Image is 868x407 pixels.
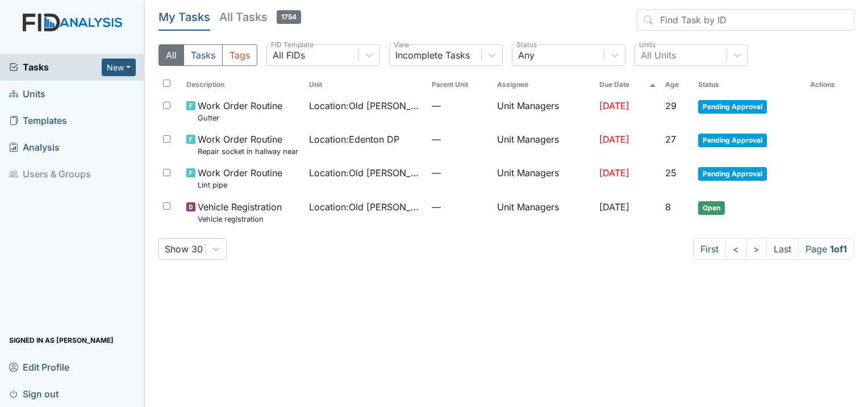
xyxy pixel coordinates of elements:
[830,243,847,255] strong: 1 of 1
[518,48,535,62] div: Any
[198,200,282,225] span: Vehicle Registration Vehicle registration
[698,167,767,181] span: Pending Approval
[309,99,423,113] span: Location : Old [PERSON_NAME].
[9,358,69,376] span: Edit Profile
[309,166,423,180] span: Location : Old [PERSON_NAME].
[665,167,677,178] span: 25
[599,134,629,145] span: [DATE]
[746,238,767,260] a: >
[165,242,203,256] div: Show 30
[432,200,488,214] span: —
[9,60,102,74] a: Tasks
[599,201,629,213] span: [DATE]
[599,167,629,178] span: [DATE]
[637,9,854,31] input: Find Task by ID
[198,214,282,225] small: Vehicle registration
[665,100,677,111] span: 29
[432,166,488,180] span: —
[698,134,767,147] span: Pending Approval
[304,75,427,94] th: Toggle SortBy
[158,44,184,66] button: All
[661,75,694,94] th: Toggle SortBy
[158,9,210,25] h5: My Tasks
[9,112,67,130] span: Templates
[493,196,595,229] td: Unit Managers
[427,75,493,94] th: Toggle SortBy
[432,132,488,146] span: —
[198,113,282,123] small: Gutter
[163,80,170,87] input: Toggle All Rows Selected
[9,331,114,349] span: Signed in as [PERSON_NAME]
[725,238,746,260] a: <
[9,139,60,156] span: Analysis
[158,44,257,66] div: Type filter
[693,238,726,260] a: First
[599,100,629,111] span: [DATE]
[493,94,595,128] td: Unit Managers
[182,75,304,94] th: Toggle SortBy
[222,44,257,66] button: Tags
[698,201,725,215] span: Open
[493,75,595,94] th: Assignee
[766,238,799,260] a: Last
[493,128,595,161] td: Unit Managers
[309,132,399,146] span: Location : Edenton DP
[277,10,301,24] span: 1754
[665,201,671,213] span: 8
[798,238,854,260] span: Page
[198,146,300,157] small: Repair socket in hallway near accounting clerk office.
[493,161,595,195] td: Unit Managers
[198,99,282,123] span: Work Order Routine Gutter
[219,9,301,25] h5: All Tasks
[698,100,767,114] span: Pending Approval
[198,166,282,190] span: Work Order Routine Lint pipe
[9,385,59,402] span: Sign out
[693,238,854,260] nav: task-pagination
[273,48,305,62] div: All FIDs
[9,85,45,103] span: Units
[595,75,661,94] th: Toggle SortBy
[694,75,806,94] th: Toggle SortBy
[198,180,282,190] small: Lint pipe
[432,99,488,113] span: —
[309,200,423,214] span: Location : Old [PERSON_NAME].
[102,59,136,76] button: New
[183,44,223,66] button: Tasks
[806,75,854,94] th: Actions
[641,48,676,62] div: All Units
[198,132,300,157] span: Work Order Routine Repair socket in hallway near accounting clerk office.
[395,48,470,62] div: Incomplete Tasks
[665,134,676,145] span: 27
